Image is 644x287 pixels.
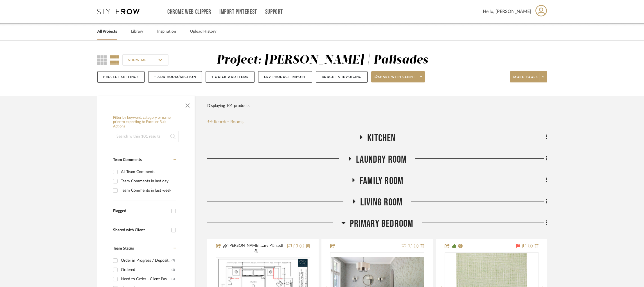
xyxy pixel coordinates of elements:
[121,167,175,176] div: All Team Comments
[360,196,402,208] span: Living Room
[371,71,425,82] button: Share with client
[219,10,257,14] a: Import Pinterest
[172,256,175,265] div: (7)
[157,28,176,35] a: Inspiration
[97,71,145,83] button: Project Settings
[367,132,395,144] span: Kitchen
[513,75,538,83] span: More tools
[510,71,547,82] button: More tools
[356,154,407,166] span: Laundry Room
[360,175,403,187] span: Family Room
[258,71,312,83] button: CSV Product Import
[182,99,193,110] button: Close
[131,28,143,35] a: Library
[316,71,368,83] button: Budget & Invoicing
[228,243,284,255] button: [PERSON_NAME] ...ary Plan.pdf
[217,54,428,66] div: Project: [PERSON_NAME] | Palisades
[214,118,244,125] span: Reorder Rooms
[172,265,175,274] div: (5)
[207,100,249,111] div: Displaying 101 products
[190,28,216,35] a: Upload History
[121,177,175,186] div: Team Comments in last day
[121,265,172,274] div: Ordered
[167,10,211,14] a: Chrome Web Clipper
[121,186,175,195] div: Team Comments in last week
[121,256,172,265] div: Order in Progress / Deposit Paid / Balance due
[113,131,179,142] input: Search within 101 results
[207,118,244,125] button: Reorder Rooms
[206,71,255,83] button: + Quick Add Items
[375,75,416,83] span: Share with client
[148,71,202,83] button: + Add Room/Section
[113,209,168,214] div: Flagged
[97,28,117,35] a: All Projects
[172,275,175,284] div: (5)
[483,8,531,15] span: Hello, [PERSON_NAME]
[265,10,283,14] a: Support
[113,228,168,233] div: Shared with Client
[113,158,142,162] span: Team Comments
[350,218,413,230] span: Primary Bedroom
[121,275,172,284] div: Need to Order - Client Payment Received
[113,246,134,250] span: Team Status
[113,116,179,129] h6: Filter by keyword, category or name prior to exporting to Excel or Bulk Actions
